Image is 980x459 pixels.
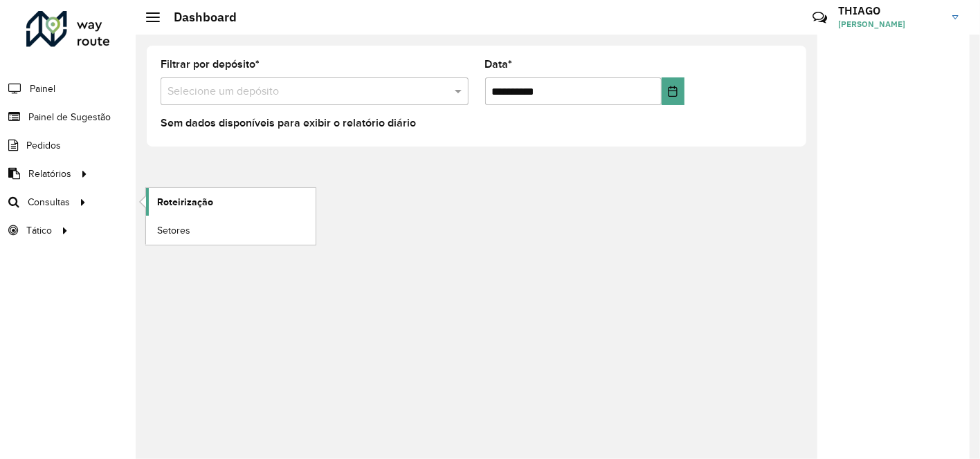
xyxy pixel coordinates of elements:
[26,138,61,153] span: Pedidos
[838,4,942,17] h3: THIAGO
[161,56,260,73] label: Filtrar por depósito
[146,188,316,216] a: Roteirização
[662,77,684,105] button: Choose Date
[28,167,71,181] span: Relatórios
[157,223,190,238] span: Setores
[161,115,416,131] label: Sem dados disponíveis para exibir o relatório diário
[157,195,213,209] span: Roteirização
[805,3,835,32] a: Contato Rápido
[28,110,111,124] span: Painel de Sugestão
[26,223,52,238] span: Tático
[838,18,942,30] span: [PERSON_NAME]
[30,82,55,96] span: Painel
[160,10,237,25] h2: Dashboard
[28,195,70,209] span: Consultas
[485,56,513,73] label: Data
[146,216,316,244] a: Setores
